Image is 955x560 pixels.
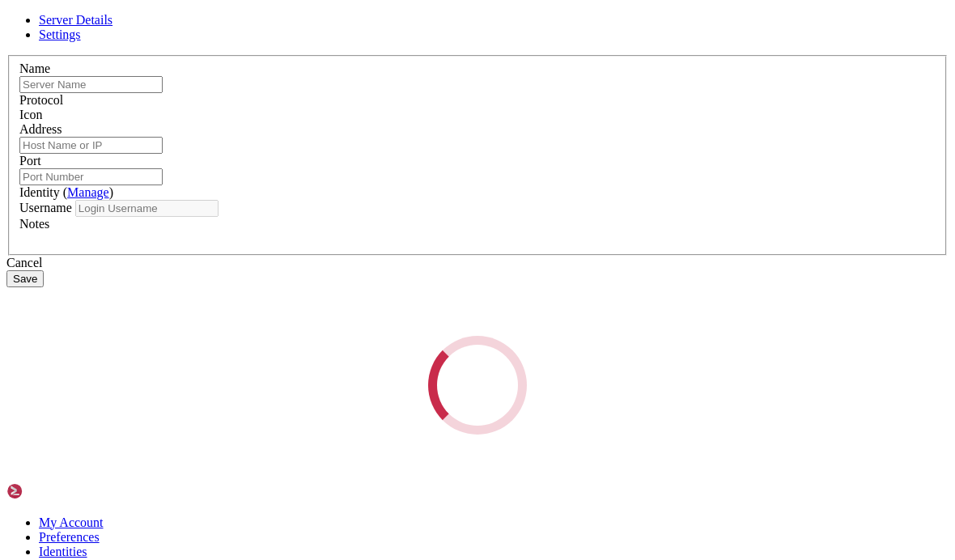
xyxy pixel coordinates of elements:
x-row: | [6,141,743,155]
input: Port Number [19,168,163,185]
a: Settings [39,28,81,41]
span: ( ) [63,185,113,199]
x-row: | | '_ \ / _` | '_ \ / _` | | __| [6,47,743,61]
label: Port [19,154,41,168]
a: Server Details [39,13,112,27]
div: Cancel [6,256,949,270]
a: Identities [39,545,87,558]
a: Preferences [39,530,100,544]
x-row: Access denied [6,181,743,195]
x-row: Connecting [DOMAIN_NAME]... [6,6,743,20]
label: Identity [19,185,113,199]
x-row: | [6,87,743,101]
label: Icon [19,108,42,121]
x-row: | This is an OverTheWire game server. [6,114,743,128]
input: Host Name or IP [19,137,163,154]
img: Shellngn [6,483,100,499]
input: Login Username [75,200,219,217]
x-row: | _ _ _ _ [6,20,743,34]
label: Name [19,62,50,75]
a: My Account [39,515,104,529]
div: Loading... [423,331,531,439]
x-row: | More information on [URL][DOMAIN_NAME] [6,128,743,142]
x-row: | backend: [PERSON_NAME]-1 [6,155,743,168]
x-row: [EMAIL_ADDRESS][DOMAIN_NAME]'s password: [6,195,743,209]
x-row: | | |_) | (_| | | | | (_| | | |_ [6,61,743,74]
div: (0, 1) [6,20,13,34]
x-row: | [6,100,743,114]
x-row: | |_.__/ \__,_|_| |_|\__,_|_|\__| [6,74,743,87]
x-row: -- Pre-authentication banner message from server: ---------------------------- [6,6,743,20]
input: Server Name [19,76,163,93]
label: Protocol [19,93,63,107]
a: Manage [67,185,109,199]
x-row: -- End of banner message from server ----------------------------------------- [6,168,743,182]
div: (48, 14) [334,195,341,209]
x-row: | | |__ __ _ _ __ __| (_) |_ [6,33,743,47]
label: Notes [19,217,49,231]
label: Username [19,201,72,214]
button: Save [6,270,44,287]
label: Address [19,122,62,136]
